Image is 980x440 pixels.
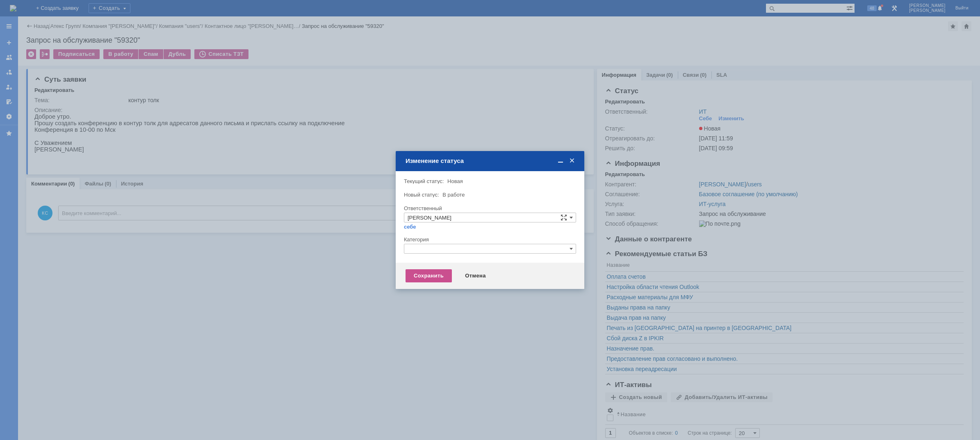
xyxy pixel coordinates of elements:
span: Закрыть [568,157,576,165]
div: Ответственный [404,206,574,211]
span: Свернуть (Ctrl + M) [556,157,565,165]
span: Новая [447,178,463,184]
span: Сложная форма [561,214,567,221]
label: Новый статус: [404,192,439,198]
a: себе [404,224,416,230]
div: Изменение статуса [406,157,576,165]
div: Категория [404,237,574,242]
label: Текущий статус: [404,178,444,184]
span: В работе [442,192,465,198]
